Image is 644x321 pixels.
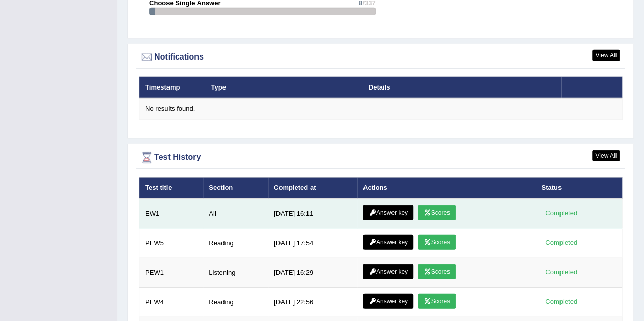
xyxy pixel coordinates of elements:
[418,264,456,279] a: Scores
[541,238,581,248] div: Completed
[139,228,204,258] td: PEW5
[363,264,413,279] a: Answer key
[206,77,363,98] th: Type
[541,297,581,307] div: Completed
[418,205,456,220] a: Scores
[139,199,204,229] td: EW1
[203,258,268,287] td: Listening
[363,294,413,309] a: Answer key
[139,77,206,98] th: Timestamp
[363,77,561,98] th: Details
[139,50,622,65] div: Notifications
[592,150,620,161] a: View All
[139,287,204,317] td: PEW4
[203,228,268,258] td: Reading
[268,287,357,317] td: [DATE] 22:56
[541,267,581,278] div: Completed
[363,235,413,250] a: Answer key
[418,294,456,309] a: Scores
[357,177,536,198] th: Actions
[536,177,622,198] th: Status
[592,50,620,61] a: View All
[541,208,581,219] div: Completed
[139,177,204,198] th: Test title
[268,177,357,198] th: Completed at
[139,150,622,165] div: Test History
[203,287,268,317] td: Reading
[145,104,616,114] div: No results found.
[139,258,204,287] td: PEW1
[418,235,456,250] a: Scores
[203,199,268,229] td: All
[203,177,268,198] th: Section
[363,205,413,220] a: Answer key
[268,199,357,229] td: [DATE] 16:11
[268,228,357,258] td: [DATE] 17:54
[268,258,357,287] td: [DATE] 16:29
